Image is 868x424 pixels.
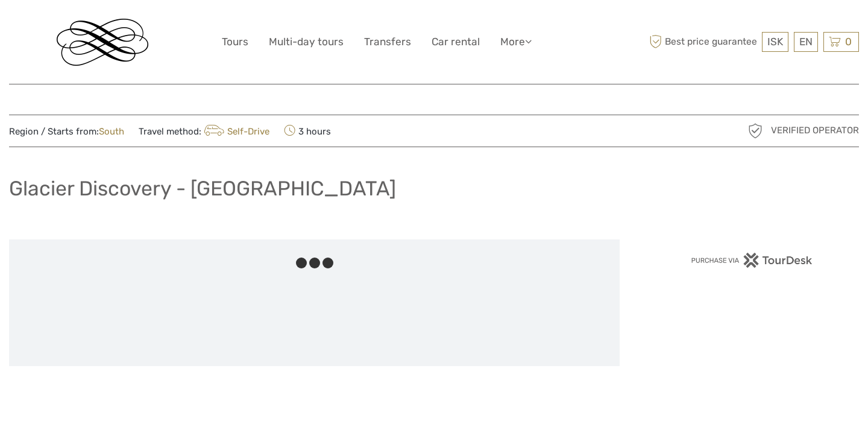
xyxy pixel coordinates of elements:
[771,124,859,137] span: Verified Operator
[269,33,344,51] a: Multi-day tours
[794,32,818,52] div: EN
[222,33,248,51] a: Tours
[500,33,532,51] a: More
[284,122,331,139] span: 3 hours
[746,121,765,141] img: verified_operator_grey_128.png
[9,125,124,138] span: Region / Starts from:
[9,176,396,201] h1: Glacier Discovery - [GEOGRAPHIC_DATA]
[767,36,783,48] span: ISK
[99,126,124,137] a: South
[432,33,480,51] a: Car rental
[201,126,269,137] a: Self-Drive
[139,122,269,139] span: Travel method:
[364,33,411,51] a: Transfers
[647,32,759,52] span: Best price guarantee
[843,36,854,48] span: 0
[57,19,148,66] img: Reykjavik Residence
[691,253,813,268] img: PurchaseViaTourDesk.png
